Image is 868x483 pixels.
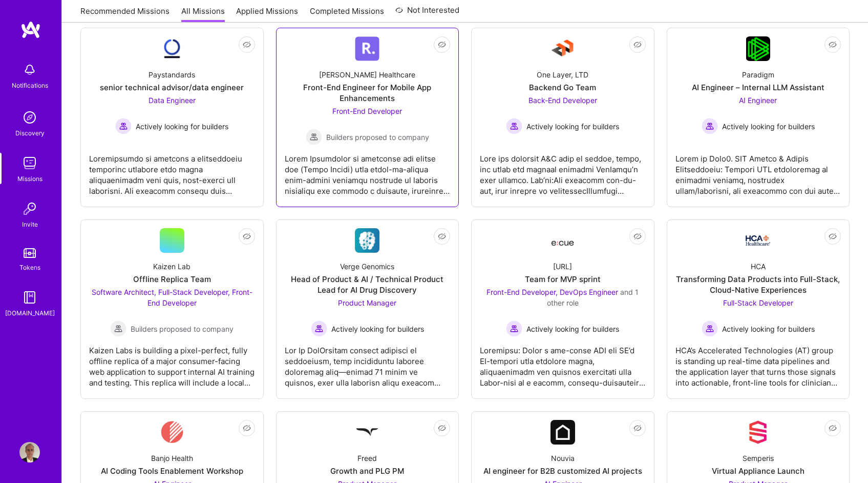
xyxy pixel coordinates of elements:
[529,82,596,93] div: Backend Go Team
[110,320,126,337] img: Builders proposed to company
[480,36,646,198] a: Company LogoOne Layer, LTDBackend Go TeamBack-End Developer Actively looking for buildersActively...
[161,420,183,445] img: Company Logo
[355,228,379,253] img: Company Logo
[19,262,40,273] div: Tokens
[243,424,251,432] i: icon EyeClosed
[551,231,575,250] img: Company Logo
[537,69,588,80] div: One Layer, LTD
[285,274,451,295] div: Head of Product & AI / Technical Product Lead for AI Drug Discovery
[355,420,379,445] img: Company Logo
[746,420,770,445] img: Company Logo
[285,82,451,104] div: Front-End Engineer for Mobile App Enhancements
[712,466,805,476] div: Virtual Appliance Launch
[829,424,837,432] i: icon EyeClosed
[675,36,841,198] a: Company LogoParadigmAI Engineer – Internal LLM AssistantAI Engineer Actively looking for builders...
[19,287,40,308] img: guide book
[236,6,298,23] a: Applied Missions
[319,69,415,80] div: [PERSON_NAME] Healthcare
[151,453,193,464] div: Banjo Health
[331,324,424,334] span: Actively looking for builders
[525,274,601,285] div: Team for MVP sprint
[149,96,196,105] span: Data Engineer
[739,96,777,105] span: AI Engineer
[285,228,451,390] a: Company LogoVerge GenomicsHead of Product & AI / Technical Product Lead for AI Drug DiscoveryProd...
[723,298,793,307] span: Full-Stack Developer
[149,69,195,80] div: Paystandards
[829,232,837,240] i: icon EyeClosed
[160,36,184,61] img: Company Logo
[692,82,824,93] div: AI Engineer – Internal LLM Assistant
[285,337,451,388] div: Lor Ip DolOrsitam consect adipisci el seddoeiusm, temp incididuntu laboree doloremag aliq—enimad ...
[80,6,170,23] a: Recommended Missions
[115,118,132,134] img: Actively looking for builders
[742,69,774,80] div: Paradigm
[19,107,40,128] img: discovery
[506,320,522,337] img: Actively looking for builders
[17,442,43,462] a: User Avatar
[746,36,770,61] img: Company Logo
[395,4,459,23] a: Not Interested
[332,107,402,115] span: Front-End Developer
[243,232,251,240] i: icon EyeClosed
[100,82,244,93] div: senior technical advisor/data engineer
[551,36,575,61] img: Company Logo
[330,466,404,476] div: Growth and PLG PM
[24,248,36,258] img: tokens
[480,145,646,196] div: Lore ips dolorsit A&C adip el seddoe, tempo, inc utlab etd magnaal enimadmi VenIamqu’n exer ullam...
[131,324,234,334] span: Builders proposed to company
[633,41,642,49] i: icon EyeClosed
[722,324,815,334] span: Actively looking for builders
[19,153,40,173] img: teamwork
[357,453,377,464] div: Freed
[306,129,322,145] img: Builders proposed to company
[438,41,446,49] i: icon EyeClosed
[355,36,379,61] img: Company Logo
[338,298,396,307] span: Product Manager
[506,118,522,134] img: Actively looking for builders
[526,324,619,334] span: Actively looking for builders
[438,232,446,240] i: icon EyeClosed
[326,132,429,143] span: Builders proposed to company
[486,288,618,296] span: Front-End Developer, DevOps Engineer
[702,118,718,134] img: Actively looking for builders
[675,274,841,295] div: Transforming Data Products into Full-Stack, Cloud-Native Experiences
[553,261,572,272] div: [URL]
[480,228,646,390] a: Company Logo[URL]Team for MVP sprintFront-End Developer, DevOps Engineer and 1 other roleActively...
[101,466,243,476] div: AI Coding Tools Enablement Workshop
[136,121,228,132] span: Actively looking for builders
[17,173,43,184] div: Missions
[675,228,841,390] a: Company LogoHCATransforming Data Products into Full-Stack, Cloud-Native ExperiencesFull-Stack Dev...
[19,442,40,462] img: User Avatar
[829,41,837,49] i: icon EyeClosed
[528,96,597,105] span: Back-End Developer
[5,308,55,318] div: [DOMAIN_NAME]
[551,420,575,445] img: Company Logo
[722,121,815,132] span: Actively looking for builders
[746,235,770,246] img: Company Logo
[19,59,40,80] img: bell
[675,145,841,196] div: Lorem ip Dolo0. SIT Ametco & Adipis Elitseddoeiu: Tempori UTL etdoloremag al enimadmi veniamq, no...
[89,228,255,390] a: Kaizen LabOffline Replica TeamSoftware Architect, Full-Stack Developer, Front-End Developer Build...
[743,453,774,464] div: Semperis
[243,41,251,49] i: icon EyeClosed
[310,6,384,23] a: Completed Missions
[89,337,255,388] div: Kaizen Labs is building a pixel-perfect, fully offline replica of a major consumer-facing web app...
[480,337,646,388] div: Loremipsu: Dolor s ame-conse ADI eli SE’d EI-tempori utla etdolore magna, aliquaenimadm ven quisn...
[89,36,255,198] a: Company LogoPaystandardssenior technical advisor/data engineerData Engineer Actively looking for ...
[153,261,190,272] div: Kaizen Lab
[340,261,394,272] div: Verge Genomics
[92,288,252,307] span: Software Architect, Full-Stack Developer, Front-End Developer
[526,121,619,132] span: Actively looking for builders
[285,36,451,198] a: Company Logo[PERSON_NAME] HealthcareFront-End Engineer for Mobile App EnhancementsFront-End Devel...
[702,320,718,337] img: Actively looking for builders
[133,274,211,285] div: Offline Replica Team
[633,232,642,240] i: icon EyeClosed
[89,145,255,196] div: Loremipsumdo si ametcons a elitseddoeiu temporinc utlabore etdo magna aliquaenimadm veni quis, no...
[19,198,40,219] img: Invite
[751,261,766,272] div: HCA
[633,424,642,432] i: icon EyeClosed
[285,145,451,196] div: Lorem Ipsumdolor si ametconse adi elitse doe (Tempo Incidi) utla etdol-ma-aliqua enim-admini veni...
[22,219,38,230] div: Invite
[311,320,327,337] img: Actively looking for builders
[20,21,41,39] img: logo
